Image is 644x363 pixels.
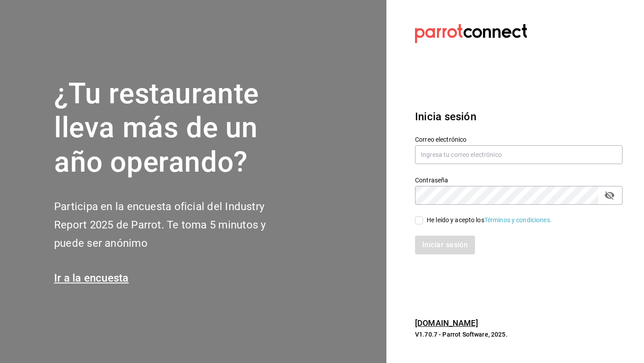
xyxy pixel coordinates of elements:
[602,188,617,203] button: passwordField
[415,330,623,339] p: V1.70.7 - Parrot Software, 2025.
[415,318,478,328] a: [DOMAIN_NAME]
[54,272,129,284] a: Ir a la encuesta
[54,77,296,180] h1: ¿Tu restaurante lleva más de un año operando?
[415,136,623,142] label: Correo electrónico
[415,145,623,164] input: Ingresa tu correo electrónico
[427,215,552,225] div: He leído y acepto los
[415,109,623,125] h3: Inicia sesión
[484,216,552,224] a: Términos y condiciones.
[415,177,623,183] label: Contraseña
[54,198,296,252] h2: Participa en la encuesta oficial del Industry Report 2025 de Parrot. Te toma 5 minutos y puede se...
